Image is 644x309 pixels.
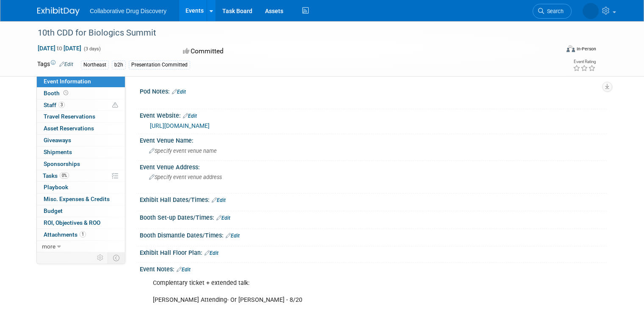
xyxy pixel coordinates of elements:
[37,88,125,99] a: Booth
[140,85,607,96] div: Pod Notes:
[58,102,65,108] span: 3
[567,45,575,52] img: Format-Inperson.png
[37,182,125,193] a: Playbook
[140,229,607,240] div: Booth Dismantle Dates/Times:
[112,61,126,69] div: b2h
[140,109,607,120] div: Event Website:
[514,44,596,57] div: Event Format
[576,46,596,52] div: In-Person
[42,243,55,250] span: more
[140,193,607,204] div: Exhibit Hall Dates/Times:
[226,233,240,239] a: Edit
[37,146,125,158] a: Shipments
[81,61,109,69] div: Northeast
[44,102,65,108] span: Staff
[44,184,68,190] span: Playbook
[37,111,125,122] a: Travel Reservations
[583,3,599,19] img: James White
[44,125,94,132] span: Asset Reservations
[37,99,125,111] a: Staff3
[44,196,110,202] span: Misc. Expenses & Credits
[62,90,70,96] span: Booth not reserved yet
[37,205,125,217] a: Budget
[150,122,210,129] a: [URL][DOMAIN_NAME]
[44,160,80,167] span: Sponsorships
[205,250,218,256] a: Edit
[55,45,64,52] span: to
[37,123,125,134] a: Asset Reservations
[37,170,125,182] a: Tasks0%
[140,263,607,274] div: Event Notes:
[37,60,73,69] td: Tags
[183,113,197,119] a: Edit
[149,174,222,180] span: Specify event venue address
[37,241,125,252] a: more
[90,8,166,14] span: Collaborative Drug Discovery
[35,25,549,41] div: 10th CDD for Biologics Summit
[37,229,125,240] a: Attachments1
[112,102,118,109] span: Potential Scheduling Conflict -- at least one attendee is tagged in another overlapping event.
[60,172,69,179] span: 0%
[37,217,125,229] a: ROI, Objectives & ROO
[108,252,125,263] td: Toggle Event Tabs
[37,158,125,170] a: Sponsorships
[44,137,71,143] span: Giveaways
[44,219,100,226] span: ROI, Objectives & ROO
[37,193,125,205] a: Misc. Expenses & Credits
[43,172,69,179] span: Tasks
[37,76,125,87] a: Event Information
[44,231,86,238] span: Attachments
[149,148,217,154] span: Specify event venue name
[44,149,72,155] span: Shipments
[83,46,101,52] span: (3 days)
[129,61,190,69] div: Presentation Committed
[37,44,82,52] span: [DATE] [DATE]
[544,8,564,14] span: Search
[93,252,108,263] td: Personalize Event Tab Strip
[44,207,63,214] span: Budget
[533,4,572,19] a: Search
[140,134,607,145] div: Event Venue Name:
[140,211,607,222] div: Booth Set-up Dates/Times:
[212,197,226,203] a: Edit
[140,161,607,171] div: Event Venue Address:
[573,60,596,64] div: Event Rating
[44,78,91,85] span: Event Information
[44,113,95,120] span: Travel Reservations
[140,246,607,257] div: Exhibit Hall Floor Plan:
[37,7,80,16] img: ExhibitDay
[180,44,358,59] div: Committed
[177,267,191,273] a: Edit
[59,61,73,67] a: Edit
[37,135,125,146] a: Giveaways
[172,89,186,95] a: Edit
[44,90,70,97] span: Booth
[216,215,230,221] a: Edit
[80,231,86,237] span: 1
